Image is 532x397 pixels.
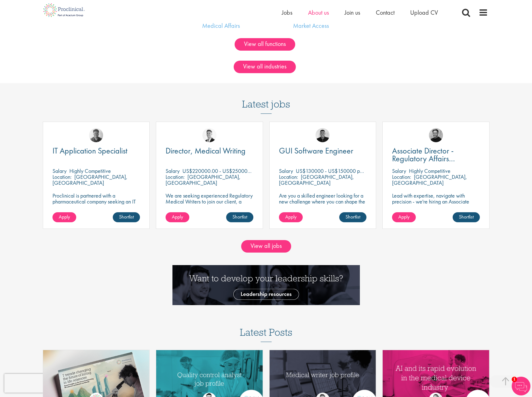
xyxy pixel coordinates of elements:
p: Highly Competitive [409,167,450,174]
p: We are seeking experienced Regulatory Medical Writers to join our client, a dynamic and growing b... [166,193,253,210]
a: Want to develop your leadership skills? See our Leadership Resources [172,281,360,288]
p: [GEOGRAPHIC_DATA], [GEOGRAPHIC_DATA] [279,173,354,186]
a: Apply [166,212,189,222]
a: Shortlist [453,212,480,222]
a: Medical Affairs [202,22,240,30]
p: Highly Competitive [69,167,111,174]
a: View all industries [234,61,296,73]
a: Associate Director - Regulatory Affairs Consultant [392,147,480,163]
img: George Watson [202,128,216,142]
p: US$130000 - US$150000 per annum [296,167,380,174]
img: Peter Duvall [429,128,443,142]
span: Location: [279,173,298,180]
span: Location: [166,173,185,180]
p: [GEOGRAPHIC_DATA], [GEOGRAPHIC_DATA] [52,173,127,186]
span: IT Application Specialist [52,145,127,156]
a: View all jobs [241,240,291,253]
span: Salary [279,167,293,174]
iframe: reCAPTCHA [4,374,84,393]
img: Christian Andersen [316,128,330,142]
a: About us [308,8,329,17]
span: Apply [172,214,183,220]
a: Director, Medical Writing [166,147,253,155]
a: Market Access [293,22,329,30]
a: View all functions [235,38,295,51]
img: Sheridon Lloyd [89,128,103,142]
span: GUI Software Engineer [279,145,353,156]
img: Want to develop your leadership skills? See our Leadership Resources [172,265,360,305]
span: Apply [398,214,410,220]
h3: Latest jobs [242,83,290,114]
a: Contact [376,8,395,17]
a: Jobs [282,8,292,17]
a: Apply [392,212,416,222]
span: Director, Medical Writing [166,145,246,156]
span: Salary [392,167,406,174]
span: Location: [392,173,411,180]
span: Associate Director - Regulatory Affairs Consultant [392,145,455,172]
a: GUI Software Engineer [279,147,367,155]
p: US$220000.00 - US$250000.00 per annum + Highly Competitive Salary [182,167,344,174]
a: Join us [345,8,360,17]
p: Proclinical is partnered with a pharmaceutical company seeking an IT Application Specialist to jo... [52,193,140,222]
a: Apply [279,212,303,222]
span: 1 [512,377,517,382]
a: Shortlist [339,212,366,222]
p: [GEOGRAPHIC_DATA], [GEOGRAPHIC_DATA] [166,173,241,186]
h3: Latest Posts [240,327,292,342]
a: IT Application Specialist [52,147,140,155]
a: Shortlist [226,212,253,222]
span: Salary [52,167,67,174]
a: Apply [52,212,76,222]
span: Location: [52,173,72,180]
a: Shortlist [113,212,140,222]
span: Apply [59,214,70,220]
img: Chatbot [512,377,530,395]
p: Are you a skilled engineer looking for a new challenge where you can shape the future of healthca... [279,193,367,216]
p: Lead with expertise, navigate with precision - we're hiring an Associate Director to shape regula... [392,193,480,222]
span: Salary [166,167,180,174]
p: [GEOGRAPHIC_DATA], [GEOGRAPHIC_DATA] [392,173,467,186]
span: Apply [285,214,296,220]
a: Upload CV [410,8,438,17]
